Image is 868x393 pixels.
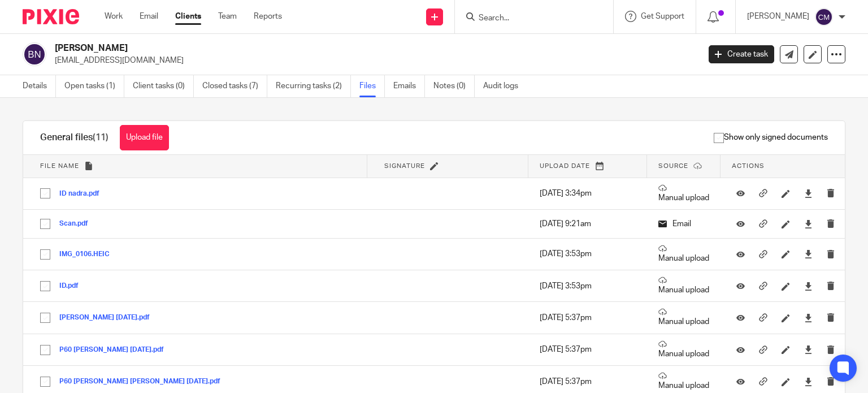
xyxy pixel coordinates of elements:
[59,346,172,354] button: P60 [PERSON_NAME] [DATE].pdf
[55,42,565,54] h2: [PERSON_NAME]
[393,75,425,97] a: Emails
[709,45,774,63] a: Create task
[478,14,579,24] input: Search
[804,188,813,199] a: Download
[732,163,765,169] span: Actions
[34,244,56,265] input: Select
[815,8,833,26] img: svg%3E
[804,376,813,387] a: Download
[23,9,79,24] img: Pixie
[804,312,813,323] a: Download
[59,378,229,386] button: P60 [PERSON_NAME] [PERSON_NAME] [DATE].pdf
[59,251,118,258] button: IMG_0106.HEIC
[40,163,79,169] span: File name
[804,248,813,260] a: Download
[658,372,709,391] p: Manual upload
[34,275,56,297] input: Select
[105,11,123,22] a: Work
[59,282,87,290] button: ID.pdf
[658,184,709,204] p: Manual upload
[34,183,56,204] input: Select
[23,75,56,97] a: Details
[175,11,201,22] a: Clients
[276,75,351,97] a: Recurring tasks (2)
[641,12,684,20] span: Get Support
[804,280,813,292] a: Download
[55,55,692,66] p: [EMAIL_ADDRESS][DOMAIN_NAME]
[59,314,158,322] button: [PERSON_NAME] [DATE].pdf
[483,75,527,97] a: Audit logs
[140,11,158,22] a: Email
[658,218,709,230] p: Email
[658,276,709,296] p: Manual upload
[120,125,169,150] button: Upload file
[40,132,108,144] h1: General files
[714,132,828,143] span: Show only signed documents
[34,213,56,235] input: Select
[540,248,636,260] p: [DATE] 3:53pm
[540,188,636,199] p: [DATE] 3:34pm
[540,312,636,323] p: [DATE] 5:37pm
[658,163,688,169] span: Source
[658,340,709,360] p: Manual upload
[254,11,282,22] a: Reports
[433,75,475,97] a: Notes (0)
[59,220,97,228] button: Scan.pdf
[658,244,709,264] p: Manual upload
[34,339,56,361] input: Select
[540,218,636,230] p: [DATE] 9:21am
[804,218,813,230] a: Download
[218,11,237,22] a: Team
[658,308,709,327] p: Manual upload
[359,75,385,97] a: Files
[133,75,194,97] a: Client tasks (0)
[23,42,46,66] img: svg%3E
[384,163,425,169] span: Signature
[34,371,56,392] input: Select
[540,280,636,292] p: [DATE] 3:53pm
[34,307,56,329] input: Select
[540,163,590,169] span: Upload date
[202,75,267,97] a: Closed tasks (7)
[747,11,809,22] p: [PERSON_NAME]
[540,376,636,387] p: [DATE] 5:37pm
[540,344,636,355] p: [DATE] 5:37pm
[64,75,124,97] a: Open tasks (1)
[804,344,813,355] a: Download
[59,190,108,198] button: ID nadra.pdf
[93,133,108,142] span: (11)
